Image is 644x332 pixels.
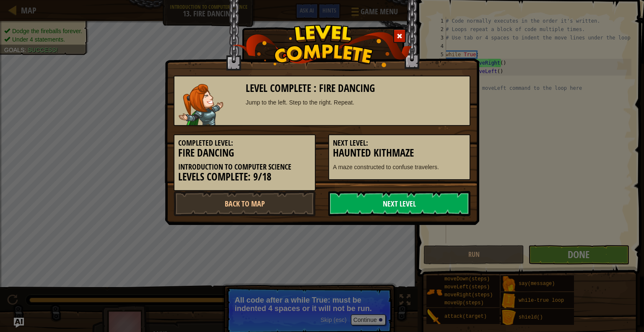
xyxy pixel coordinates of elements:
[333,147,466,159] h3: Haunted Kithmaze
[246,83,466,94] h3: Level Complete : Fire Dancing
[178,147,311,159] h3: Fire Dancing
[333,139,466,147] h5: Next Level:
[178,139,311,147] h5: Completed Level:
[174,191,316,216] a: Back to Map
[246,98,466,107] div: Jump to the left. Step to the right. Repeat.
[328,191,470,216] a: Next Level
[178,171,311,183] h3: Levels Complete: 9/18
[333,163,466,171] p: A maze constructed to confuse travelers.
[178,163,311,171] h5: Introduction to Computer Science
[179,84,223,125] img: captain.png
[232,25,412,67] img: level_complete.png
